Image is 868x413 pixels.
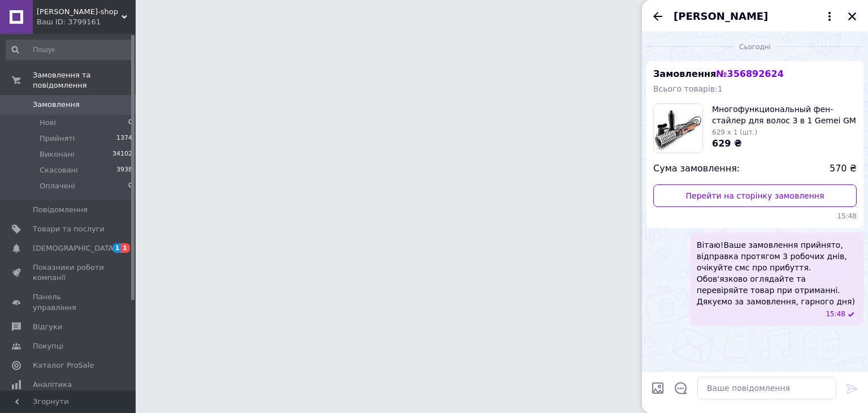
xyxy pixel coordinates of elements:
div: 12.08.2025 [646,41,863,52]
div: Ваш ID: 3799161 [37,17,136,27]
button: Закрити [845,10,859,23]
span: Прийняті [40,134,75,144]
span: № 356892624 [716,68,783,79]
span: Всього товарів: 1 [653,84,723,93]
span: Аналітика [33,380,72,390]
button: Назад [651,10,665,23]
span: 15:48 12.08.2025 [653,212,857,221]
span: Kalyna-shop [37,7,121,17]
span: Сума замовлення: [653,162,740,175]
span: Нові [40,118,56,128]
span: Повідомлення [33,205,88,215]
a: Перейти на сторінку замовлення [653,184,857,207]
span: Замовлення [653,68,784,79]
span: Замовлення [33,100,80,110]
span: Каталог ProSale [33,360,94,371]
span: 3938 [116,165,132,175]
span: 629 ₴ [712,138,742,149]
span: Виконані [40,149,75,160]
span: 1374 [116,134,132,144]
input: Пошук [6,40,133,60]
span: 629 x 1 (шт.) [712,128,757,136]
span: Відгуки [33,322,62,332]
span: 570 ₴ [830,162,857,175]
span: Скасовані [40,165,78,175]
span: Панель управління [33,292,105,312]
span: 1 [121,243,130,253]
span: [PERSON_NAME] [674,9,768,24]
button: [PERSON_NAME] [674,9,836,24]
span: Вітаю!Ваше замовлення прийнято, відправка протягом 3 робочих днів, очікуйте смс про прибуття. Обо... [697,239,857,307]
span: Замовлення та повідомлення [33,70,136,91]
span: 15:48 12.08.2025 [826,309,845,319]
span: Сьогодні [735,42,775,52]
span: Многофункциональный фен-стайлер для волос 3 в 1 Gemei GM 4828 [712,104,857,126]
span: 34102 [112,149,132,160]
img: 4337422301_w100_h100_bagatofunktsionalnij-fen-stajler-dlya.jpg [654,104,702,153]
span: 1 [112,243,121,253]
button: Відкрити шаблони відповідей [674,381,688,395]
span: 0 [128,181,132,191]
span: Оплачені [40,181,75,191]
span: Товари та послуги [33,224,105,234]
span: [DEMOGRAPHIC_DATA] [33,243,116,253]
span: 0 [128,118,132,128]
span: Показники роботи компанії [33,263,105,283]
span: Покупці [33,341,63,351]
